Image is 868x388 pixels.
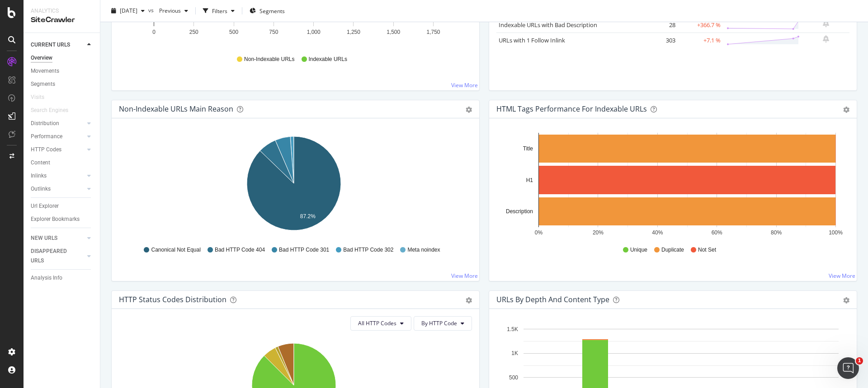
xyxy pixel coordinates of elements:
span: By HTTP Code [421,319,457,327]
text: 250 [189,29,198,35]
td: +7.1 % [678,33,723,48]
div: Overview [31,53,52,63]
span: Segments [259,7,285,14]
span: vs [148,6,156,14]
a: Distribution [31,119,85,128]
div: gear [843,107,849,113]
text: H1 [526,177,533,183]
span: Not Set [698,246,716,254]
div: HTTP Codes [31,145,61,154]
div: Url Explorer [31,201,59,211]
div: Visits [31,93,44,102]
div: SiteCrawler [31,15,93,25]
svg: A chart. [119,133,469,238]
button: Filters [199,4,238,18]
text: 1,750 [426,29,440,35]
text: 0 [152,29,156,35]
span: Non-Indexable URLs [244,56,294,63]
text: 80% [771,229,782,236]
div: Movements [31,66,59,76]
div: Performance [31,132,62,141]
a: Explorer Bookmarks [31,215,94,224]
span: Previous [156,7,181,14]
text: 1,500 [387,29,400,35]
td: 303 [642,33,678,48]
button: By HTTP Code [414,316,472,331]
span: Indexable URLs [309,56,347,63]
div: Analysis Info [31,273,62,283]
text: Title [523,145,533,152]
div: Segments [31,79,55,89]
span: All HTTP Codes [358,319,396,327]
a: Performance [31,132,85,141]
div: Non-Indexable URLs Main Reason [119,104,233,113]
td: +366.7 % [678,17,723,33]
iframe: Intercom live chat [837,357,859,379]
div: gear [466,297,472,304]
a: Indexable URLs with Bad Description [499,21,597,29]
a: CURRENT URLS [31,40,85,50]
div: URLs by Depth and Content Type [496,295,609,304]
a: View More [829,272,855,280]
a: URLs with 1 Follow Inlink [499,36,565,44]
div: CURRENT URLS [31,40,70,50]
button: All HTTP Codes [350,316,411,331]
div: gear [466,107,472,113]
div: DISAPPEARED URLS [31,247,76,266]
div: Distribution [31,119,59,128]
button: Segments [246,4,288,18]
text: 60% [712,229,722,236]
div: Content [31,158,50,168]
a: Overview [31,53,94,63]
span: 1 [856,357,863,365]
td: 28 [642,17,678,33]
div: bell-plus [823,20,829,27]
text: 100% [829,229,843,236]
a: DISAPPEARED URLS [31,247,85,266]
text: 1.5K [507,326,518,332]
a: View More [451,81,478,89]
a: Inlinks [31,171,85,181]
div: gear [843,297,849,304]
span: Bad HTTP Code 404 [215,246,265,254]
div: Outlinks [31,184,51,194]
a: Search Engines [31,106,77,115]
div: NEW URLS [31,234,57,243]
div: Explorer Bookmarks [31,215,80,224]
div: Analytics [31,7,93,15]
button: Previous [156,4,192,18]
svg: A chart. [496,133,846,238]
text: 20% [593,229,604,236]
text: 500 [509,374,518,381]
div: Inlinks [31,171,47,181]
button: [DATE] [108,4,148,18]
span: 2025 Sep. 30th [120,7,137,14]
span: Bad HTTP Code 301 [279,246,329,254]
a: View More [451,272,478,280]
div: HTTP Status Codes Distribution [119,295,226,304]
text: 0% [535,229,543,236]
text: 1,000 [307,29,321,35]
a: NEW URLS [31,234,85,243]
a: Movements [31,66,94,76]
a: Segments [31,79,94,89]
text: Description [506,208,533,215]
a: Analysis Info [31,273,94,283]
div: bell-plus [823,35,829,42]
text: 40% [652,229,663,236]
text: 1K [511,350,518,356]
a: Visits [31,93,53,102]
a: HTTP Codes [31,145,85,154]
span: Meta noindex [407,246,440,254]
a: Content [31,158,94,168]
span: Bad HTTP Code 302 [343,246,393,254]
a: Outlinks [31,184,85,194]
span: Canonical Not Equal [151,246,200,254]
text: 87.2% [300,213,316,220]
a: Url Explorer [31,201,94,211]
span: Unique [630,246,647,254]
text: 500 [229,29,238,35]
div: Filters [212,7,227,14]
div: Search Engines [31,106,68,115]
